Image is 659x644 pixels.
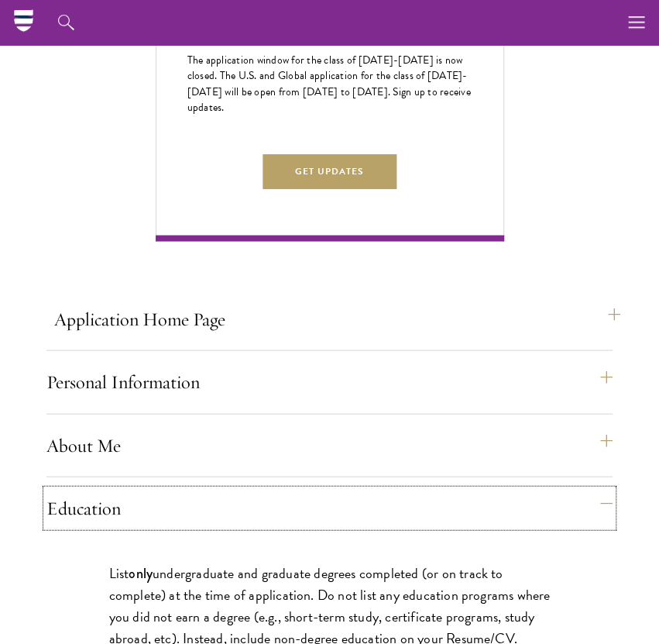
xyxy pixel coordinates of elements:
button: Education [46,489,613,526]
button: Get Updates [263,153,397,188]
strong: only [129,563,153,583]
button: Personal Information [46,363,613,400]
button: About Me [46,426,613,463]
span: The application window for the class of [DATE]-[DATE] is now closed. The U.S. and Global applicat... [187,52,471,115]
button: Application Home Page [54,300,620,337]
